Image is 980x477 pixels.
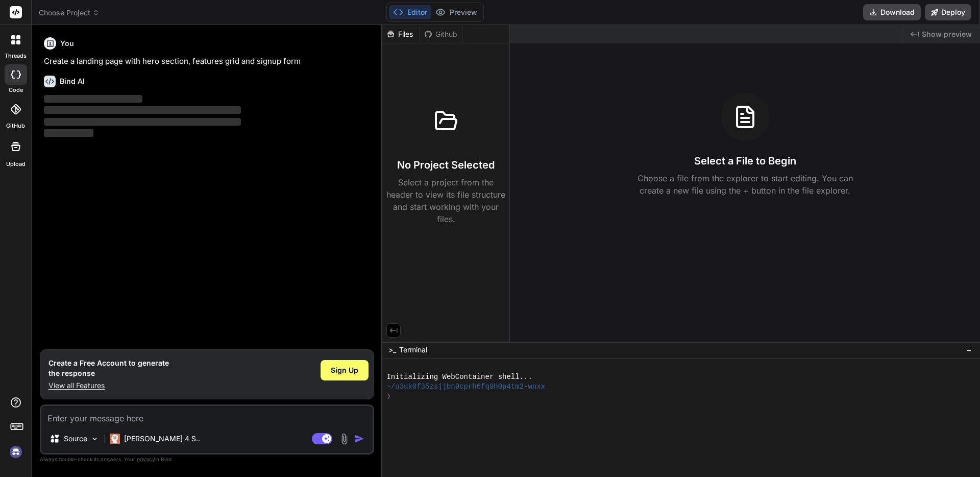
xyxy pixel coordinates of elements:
p: [PERSON_NAME] 4 S.. [124,434,200,444]
p: Create a landing page with hero section, features grid and signup form [44,56,372,67]
span: ❯ [386,392,390,401]
button: Preview [431,5,481,19]
h1: Create a Free Account to generate the response [48,358,169,378]
span: ‌ [44,95,142,103]
label: Upload [6,160,26,169]
span: Sign Up [331,365,358,375]
h3: No Project Selected [397,158,495,172]
h6: You [60,38,74,49]
p: Select a project from the header to view its file structure and start working with your files. [386,176,505,225]
span: Choose Project [39,8,100,18]
img: attachment [338,433,350,445]
label: threads [5,52,27,60]
h3: Select a File to Begin [694,154,796,168]
img: signin [7,443,24,461]
label: GitHub [6,122,25,130]
span: Initializing WebContainer shell... [386,372,532,382]
h6: Bind AI [60,76,85,86]
span: ‌ [44,106,241,114]
div: Files [382,29,420,39]
p: View all Features [48,380,169,391]
p: Choose a file from the explorer to start editing. You can create a new file using the + button in... [631,172,860,197]
img: Claude 4 Sonnet [110,434,120,444]
span: Terminal [399,345,427,355]
button: Editor [389,5,431,19]
span: ‌ [44,118,241,126]
button: Download [863,4,921,20]
span: − [966,345,972,355]
div: Github [420,29,462,39]
button: − [964,342,974,358]
img: icon [354,434,364,444]
span: privacy [137,456,155,462]
span: ‌ [44,129,93,137]
span: Show preview [922,29,972,39]
span: >_ [388,345,396,355]
img: Pick Models [90,435,99,443]
p: Always double-check its answers. Your in Bind [40,455,374,464]
span: ~/u3uk0f35zsjjbn9cprh6fq9h0p4tm2-wnxx [386,382,545,392]
label: code [9,86,23,94]
button: Deploy [925,4,971,20]
p: Source [64,434,87,444]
